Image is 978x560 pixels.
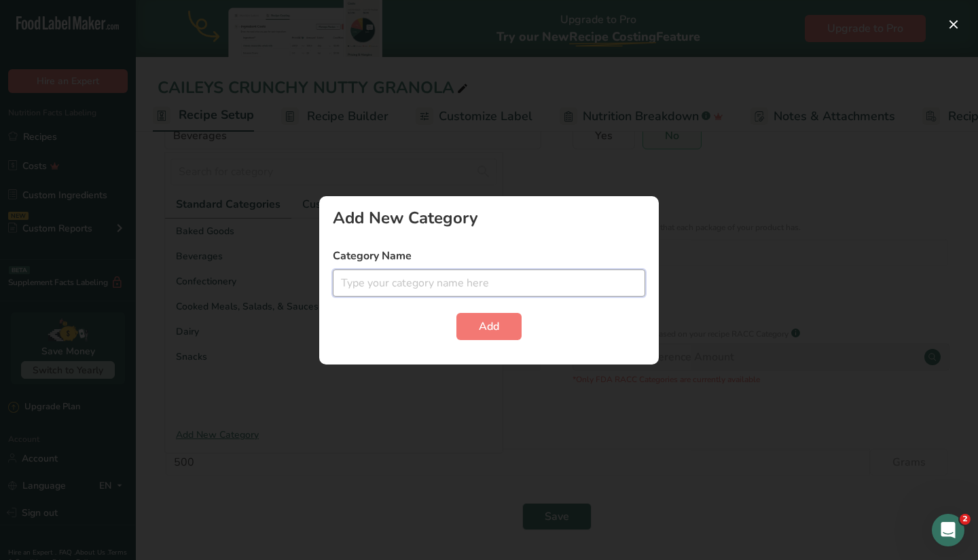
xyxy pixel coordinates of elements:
[333,269,645,297] input: Type your category name here
[333,210,645,226] div: Add New Category
[960,514,971,525] span: 2
[456,313,522,340] button: Add
[333,248,645,264] label: Category Name
[479,318,499,335] span: Add
[932,514,964,546] iframe: Intercom live chat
